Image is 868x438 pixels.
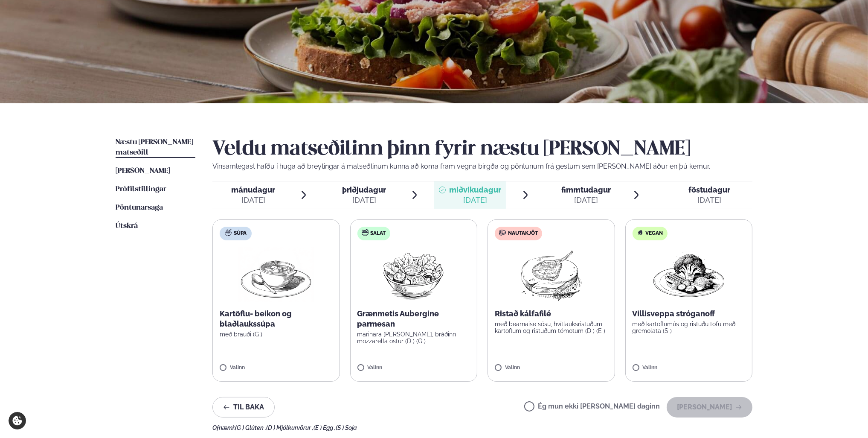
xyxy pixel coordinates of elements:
[116,222,138,230] span: Útskrá
[116,167,170,175] span: [PERSON_NAME]
[343,195,386,205] div: [DATE]
[376,247,451,302] img: Salad.png
[495,321,608,334] p: með bearnaise sósu, hvítlauksristuðum kartöflum og ristuðum tómötum (D ) (E )
[225,229,232,236] img: soup.svg
[449,195,501,205] div: [DATE]
[449,185,501,194] span: miðvikudagur
[688,185,730,194] span: föstudagur
[212,161,752,172] p: Vinsamlegast hafðu í huga að breytingar á matseðlinum kunna að koma fram vegna birgða og pöntunum...
[357,309,470,329] p: Grænmetis Aubergine parmesan
[561,185,611,194] span: fimmtudagur
[220,331,333,338] p: með brauði (G )
[357,331,470,345] p: marinara [PERSON_NAME], bráðinn mozzarella ostur (D ) (G )
[234,230,247,237] span: Súpa
[238,247,314,302] img: Soup.png
[633,321,746,334] p: með kartöflumús og ristuðu tofu með gremolata (S )
[514,247,589,302] img: Lamb-Meat.png
[343,185,386,194] span: þriðjudagur
[212,137,752,161] h2: Veldu matseðilinn þinn fyrir næstu [PERSON_NAME]
[116,186,166,193] span: Prófílstillingar
[646,230,663,237] span: Vegan
[212,397,275,418] button: Til baka
[220,309,333,329] p: Kartöflu- beikon og blaðlaukssúpa
[688,195,730,205] div: [DATE]
[336,424,357,431] span: (S ) Soja
[116,137,195,158] a: Næstu [PERSON_NAME] matseðill
[116,221,138,231] a: Útskrá
[116,203,163,213] a: Pöntunarsaga
[667,397,752,418] button: [PERSON_NAME]
[362,229,369,236] img: salad.svg
[232,195,276,205] div: [DATE]
[116,139,193,156] span: Næstu [PERSON_NAME] matseðill
[116,166,170,176] a: [PERSON_NAME]
[508,230,538,237] span: Nautakjöt
[314,424,336,431] span: (E ) Egg ,
[495,309,608,319] p: Ristað kálfafilé
[116,184,166,195] a: Prófílstillingar
[499,229,506,236] img: beef.svg
[266,424,314,431] span: (D ) Mjólkurvörur ,
[9,412,26,429] a: Cookie settings
[651,247,726,302] img: Vegan.png
[371,230,386,237] span: Salat
[633,309,746,319] p: Villisveppa stróganoff
[232,185,276,194] span: mánudagur
[235,424,266,431] span: (G ) Glúten ,
[637,229,644,236] img: Vegan.svg
[561,195,611,205] div: [DATE]
[116,204,163,211] span: Pöntunarsaga
[212,424,752,431] div: Ofnæmi:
